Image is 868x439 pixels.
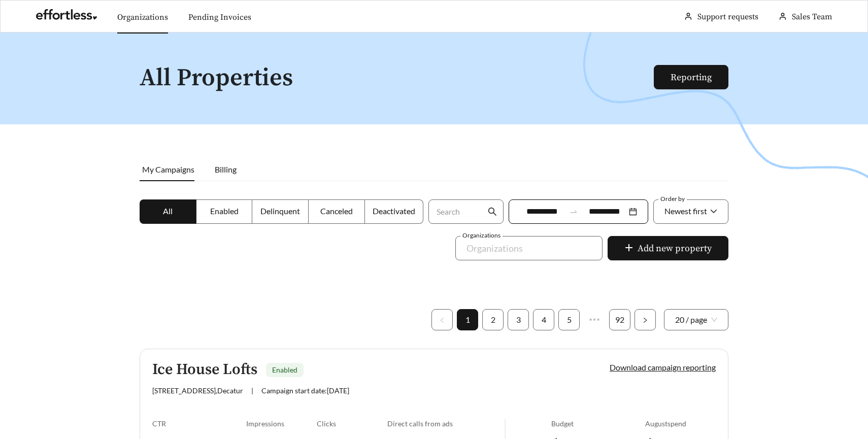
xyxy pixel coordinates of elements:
span: ••• [584,309,605,330]
li: Next Page [635,309,656,330]
button: right [635,309,656,330]
div: Clicks [317,419,387,428]
button: left [431,309,453,330]
span: Enabled [210,206,239,216]
span: Billing [215,164,237,174]
a: 2 [483,310,503,330]
span: Canceled [320,206,353,216]
li: Next 5 Pages [584,309,605,330]
span: My Campaigns [142,164,194,174]
li: 4 [533,309,554,330]
li: 2 [482,309,504,330]
a: Support requests [697,12,758,22]
span: Newest first [664,206,707,216]
button: plusAdd new property [608,236,728,260]
a: Download campaign reporting [610,362,716,372]
a: Pending Invoices [188,12,251,22]
a: 3 [508,310,528,330]
li: 5 [558,309,580,330]
span: [STREET_ADDRESS] , Decatur [152,386,243,395]
span: Enabled [272,365,297,374]
div: Impressions [246,419,317,428]
span: Campaign start date: [DATE] [261,386,349,395]
span: to [569,207,578,216]
a: Reporting [671,72,712,83]
li: 1 [457,309,478,330]
div: Budget [551,419,645,428]
a: 5 [559,310,579,330]
li: 3 [508,309,529,330]
div: Page Size [664,309,728,330]
span: plus [624,243,633,254]
span: 20 / page [675,310,717,330]
span: swap-right [569,207,578,216]
span: Delinquent [260,206,300,216]
span: search [488,207,497,216]
span: | [251,386,253,395]
span: All [163,206,173,216]
span: Deactivated [373,206,415,216]
li: 92 [609,309,630,330]
a: 4 [533,310,554,330]
button: Reporting [654,65,728,89]
a: 92 [610,310,630,330]
span: left [439,317,445,323]
span: Sales Team [792,12,832,22]
a: Organizations [117,12,168,22]
div: August spend [645,419,716,428]
div: CTR [152,419,246,428]
li: Previous Page [431,309,453,330]
h5: Ice House Lofts [152,361,257,378]
div: Direct calls from ads [387,419,505,428]
span: Add new property [638,242,712,255]
a: 1 [457,310,478,330]
h1: All Properties [140,65,655,92]
span: right [642,317,648,323]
